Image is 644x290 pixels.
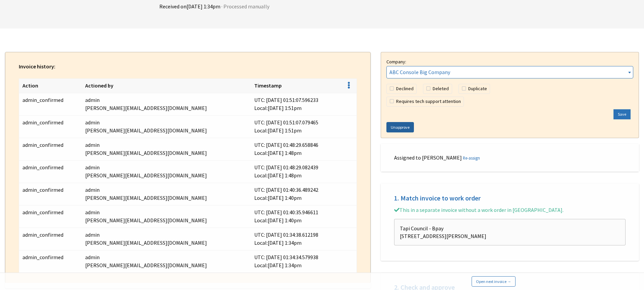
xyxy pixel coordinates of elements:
[82,161,251,183] td: admin [PERSON_NAME][EMAIL_ADDRESS][DOMAIN_NAME]
[268,172,302,179] span: 18/8/2025 at 1:48pm
[268,217,302,224] span: 18/8/2025 at 1:40pm
[221,3,269,10] span: · Processed manually
[459,84,490,94] label: Duplicate
[159,3,485,10] p: Received on
[19,138,82,161] td: admin_confirmed
[394,193,626,203] h3: 1. Match invoice to work order
[463,155,480,161] a: Re-assign
[381,143,639,172] div: Assigned to [PERSON_NAME]
[82,228,251,250] td: admin [PERSON_NAME][EMAIL_ADDRESS][DOMAIN_NAME]
[82,93,251,116] td: admin [PERSON_NAME][EMAIL_ADDRESS][DOMAIN_NAME]
[387,66,633,78] span: ABC Console Big Company
[268,194,302,201] span: 18/8/2025 at 1:40pm
[186,3,220,10] span: 18/8/2025 at 1:34pm
[472,276,516,287] a: Open next invoice →
[251,79,344,93] th: Timestamp
[268,105,302,111] span: 18/8/2025 at 1:51pm
[386,122,414,132] a: Unapprove
[386,84,417,94] label: Declined
[268,239,302,246] span: 18/8/2025 at 1:34pm
[386,66,633,78] span: ABC Console Big Company
[268,127,302,134] span: 18/8/2025 at 1:51pm
[394,206,626,214] p: This in a separate invoice without a work order in [GEOGRAPHIC_DATA].
[82,116,251,138] td: admin [PERSON_NAME][EMAIL_ADDRESS][DOMAIN_NAME]
[19,183,82,206] td: admin_confirmed
[251,250,344,273] td: UTC: [DATE] 01:34:34.579938 Local:
[386,58,633,66] label: Company:
[82,206,251,228] td: admin [PERSON_NAME][EMAIL_ADDRESS][DOMAIN_NAME]
[251,93,344,116] td: UTC: [DATE] 01:51:07.596233 Local:
[613,109,631,120] button: Save
[82,250,251,273] td: admin [PERSON_NAME][EMAIL_ADDRESS][DOMAIN_NAME]
[386,97,464,107] label: Requires tech support attention
[251,206,344,228] td: UTC: [DATE] 01:40:35.946611 Local:
[268,262,302,269] span: 18/8/2025 at 1:34pm
[19,63,55,70] strong: Invoice history:
[19,161,82,183] td: admin_confirmed
[251,116,344,138] td: UTC: [DATE] 01:51:07.079465 Local:
[268,150,302,156] span: 18/8/2025 at 1:48pm
[251,183,344,206] td: UTC: [DATE] 01:40:36.489242 Local:
[82,183,251,206] td: admin [PERSON_NAME][EMAIL_ADDRESS][DOMAIN_NAME]
[251,228,344,250] td: UTC: [DATE] 01:34:38.612198 Local:
[251,138,344,161] td: UTC: [DATE] 01:48:29.658846 Local:
[82,79,251,93] th: Actioned by
[82,138,251,161] td: admin [PERSON_NAME][EMAIL_ADDRESS][DOMAIN_NAME]
[19,228,82,250] td: admin_confirmed
[19,250,82,273] td: admin_confirmed
[400,225,620,240] p: Tapi Council - Bpay [STREET_ADDRESS][PERSON_NAME]
[19,116,82,138] td: admin_confirmed
[19,79,82,93] th: Action
[19,206,82,228] td: admin_confirmed
[251,161,344,183] td: UTC: [DATE] 01:48:29.082439 Local:
[19,93,82,116] td: admin_confirmed
[423,84,452,94] label: Deleted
